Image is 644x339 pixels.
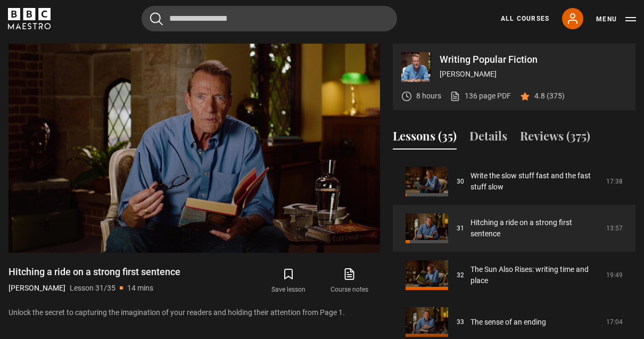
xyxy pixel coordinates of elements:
[596,14,636,24] button: Toggle navigation
[9,307,380,318] p: Unlock the secret to capturing the imagination of your readers and holding their attention from P...
[416,90,441,102] p: 8 hours
[127,283,153,294] p: 14 mins
[258,266,319,296] button: Save lesson
[70,283,115,294] p: Lesson 31/35
[142,6,397,31] input: Search
[470,264,600,286] a: The Sun Also Rises: writing time and place
[520,127,590,150] button: Reviews (375)
[440,69,627,80] p: [PERSON_NAME]
[470,170,600,193] a: Write the slow stuff fast and the fast stuff slow
[8,8,51,29] svg: BBC Maestro
[470,317,546,328] a: The sense of an ending
[9,266,180,278] h1: Hitching a ride on a strong first sentence
[470,217,600,239] a: Hitching a ride on a strong first sentence
[440,55,627,64] p: Writing Popular Fiction
[150,12,163,26] button: Submit the search query
[9,44,380,253] video-js: Video Player
[534,90,565,102] p: 4.8 (375)
[501,14,549,23] a: All Courses
[393,127,457,150] button: Lessons (35)
[319,266,380,296] a: Course notes
[9,283,65,294] p: [PERSON_NAME]
[469,127,507,150] button: Details
[450,90,511,102] a: 136 page PDF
